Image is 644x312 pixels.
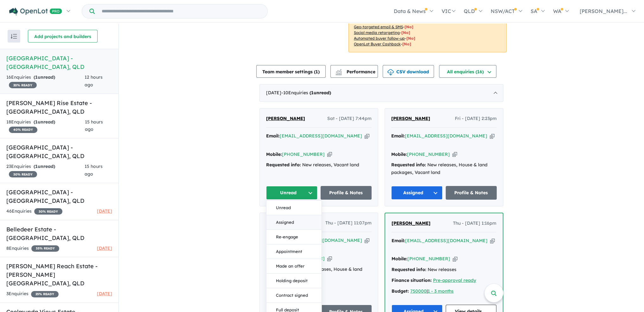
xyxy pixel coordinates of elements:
span: 20 % READY [9,82,37,88]
span: [DATE] [97,291,112,296]
button: Copy [490,133,494,139]
span: 1 [35,163,38,169]
strong: Email: [391,133,405,139]
strong: Mobile: [266,151,282,157]
a: [PHONE_NUMBER] [282,151,325,157]
h5: Belledeer Estate - [GEOGRAPHIC_DATA] , QLD [6,225,112,242]
strong: Budget: [392,288,409,294]
span: [PERSON_NAME] [392,220,430,226]
span: [No] [406,36,415,41]
div: 3 Enquir ies [6,290,59,298]
input: Try estate name, suburb, builder or developer [96,4,266,18]
u: OpenLot Buyer Cashback [354,42,401,46]
button: CSV download [383,65,434,78]
span: 1 [316,69,318,75]
a: 750000 [410,288,427,294]
button: Copy [365,133,369,139]
span: [PERSON_NAME] [266,116,305,121]
button: Add projects and builders [28,30,98,43]
h5: [PERSON_NAME] Reach Estate - [PERSON_NAME][GEOGRAPHIC_DATA] , QLD [6,262,112,288]
button: Assigned [266,215,322,230]
a: [PHONE_NUMBER] [407,151,450,157]
a: Pre-approval ready [433,277,476,283]
img: line-chart.svg [336,69,341,73]
strong: Email: [392,238,405,243]
span: [No] [401,30,410,35]
button: Copy [365,237,369,244]
span: 30 % READY [34,208,62,215]
strong: Mobile: [391,151,407,157]
span: Thu - [DATE] 1:16pm [453,220,496,227]
button: Copy [453,256,457,262]
span: 15 hours ago [85,119,103,132]
button: Team member settings (1) [256,65,326,78]
strong: Requested info: [391,162,426,168]
div: 18 Enquir ies [6,118,85,134]
button: Appointment [266,244,322,259]
strong: Mobile: [392,256,407,262]
span: 40 % READY [9,127,37,133]
a: [EMAIL_ADDRESS][DOMAIN_NAME] [405,238,488,243]
span: 1 [311,90,314,96]
img: download icon [387,69,394,76]
button: Copy [490,237,495,244]
h5: [PERSON_NAME] Rise Estate - [GEOGRAPHIC_DATA] , QLD [6,99,112,116]
span: [No] [405,24,413,29]
span: 1 [35,119,38,125]
div: [DATE] [259,84,503,102]
button: All enquiries (16) [439,65,496,78]
span: 30 % READY [9,171,37,177]
div: New releases, House & land packages, Vacant land [391,161,497,176]
span: [PERSON_NAME]... [580,8,627,14]
button: Contract signed [266,288,322,303]
a: [EMAIL_ADDRESS][DOMAIN_NAME] [280,133,362,139]
span: 15 hours ago [85,163,103,177]
button: Unread [266,201,322,215]
h5: [GEOGRAPHIC_DATA] - [GEOGRAPHIC_DATA] , QLD [6,143,112,160]
span: Sat - [DATE] 7:44pm [327,115,372,123]
div: 23 Enquir ies [6,163,85,178]
button: Unread [266,186,317,200]
span: [DATE] [97,245,112,251]
strong: ( unread) [34,163,55,169]
span: - 10 Enquir ies [281,90,331,96]
span: [DATE] [97,208,112,214]
u: 1 - 3 months [428,288,454,294]
span: Performance [336,69,375,75]
div: 46 Enquir ies [6,208,62,215]
a: Profile & Notes [446,186,497,200]
strong: ( unread) [34,74,55,80]
div: 8 Enquir ies [6,245,59,252]
strong: Email: [266,133,280,139]
div: New releases [392,266,496,274]
span: 1 [35,74,38,80]
a: [PERSON_NAME] [391,115,430,123]
h5: [GEOGRAPHIC_DATA] - [GEOGRAPHIC_DATA] , QLD [6,188,112,205]
u: Automated buyer follow-up [354,36,405,41]
button: Copy [452,151,457,158]
button: Made an offer [266,259,322,274]
a: [PERSON_NAME] [266,115,305,123]
span: 25 % READY [31,291,59,297]
span: Fri - [DATE] 2:23pm [455,115,497,123]
div: New releases, Vacant land [266,161,372,169]
a: Profile & Notes [321,186,372,200]
button: Copy [327,151,332,158]
a: [PHONE_NUMBER] [407,256,450,262]
strong: ( unread) [309,90,331,96]
img: Openlot PRO Logo White [9,8,62,16]
span: 35 % READY [31,245,59,252]
h5: [GEOGRAPHIC_DATA] - [GEOGRAPHIC_DATA] , QLD [6,54,112,71]
a: [PERSON_NAME] [392,220,430,227]
button: Performance [330,65,378,78]
button: Copy [327,255,332,262]
strong: Requested info: [392,267,426,272]
button: Holding deposit [266,274,322,288]
div: | [392,288,496,295]
span: Thu - [DATE] 11:07pm [325,219,372,227]
a: [EMAIL_ADDRESS][DOMAIN_NAME] [405,133,487,139]
strong: Requested info: [266,162,301,168]
button: Re-engage [266,230,322,244]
